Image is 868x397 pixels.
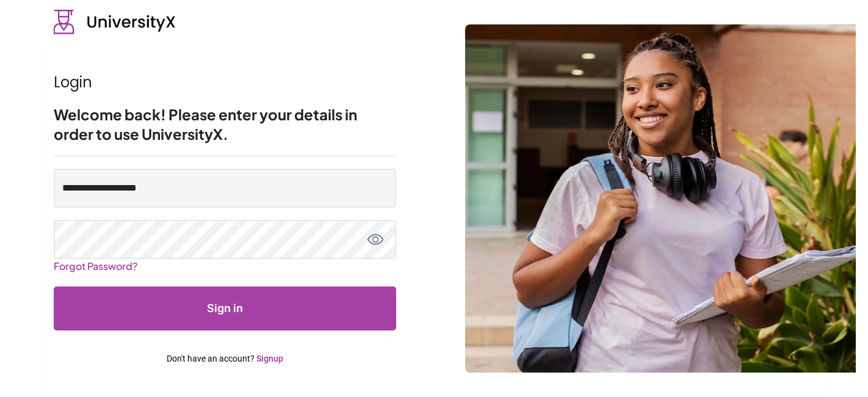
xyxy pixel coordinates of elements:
img: login background [465,24,856,373]
button: toggle password view [367,231,384,248]
img: UniversityX logo [54,10,176,34]
a: Signup [256,354,283,363]
p: Don't have an account? [54,352,396,365]
h2: Welcome back! Please enter your details in order to use UniversityX. [54,104,396,144]
button: Submit form [54,286,396,330]
h1: Login [54,73,396,92]
a: Forgot Password? [54,255,137,277]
